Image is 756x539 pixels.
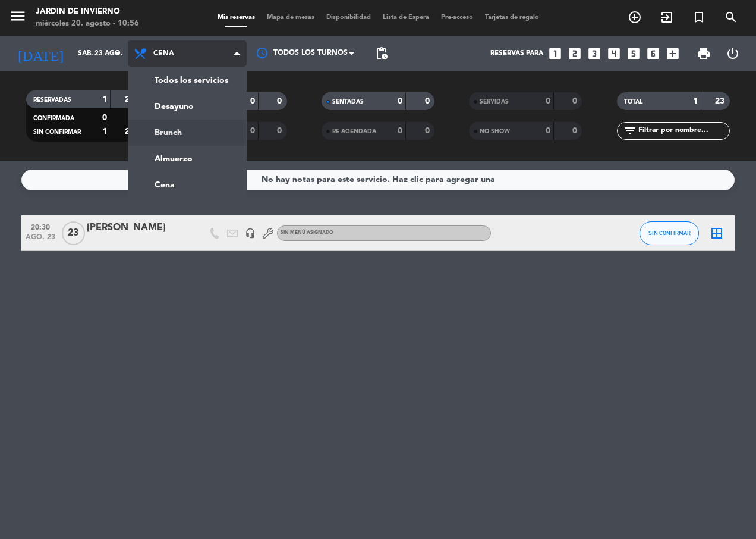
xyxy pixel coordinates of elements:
strong: 23 [715,97,727,105]
span: Pre-acceso [435,14,479,21]
i: add_circle_outline [628,10,642,24]
i: border_all [710,226,724,240]
i: arrow_drop_down [111,46,125,61]
span: 20:30 [26,220,55,233]
i: add_box [665,46,681,61]
strong: 0 [102,114,107,122]
span: Mis reservas [212,14,261,21]
i: menu [9,7,27,25]
strong: 0 [425,97,432,105]
i: turned_in_not [692,10,706,24]
strong: 0 [277,97,284,105]
a: Almuerzo [128,146,246,172]
span: SERVIDAS [480,99,509,105]
div: miércoles 20. agosto - 10:56 [36,18,139,30]
span: Mapa de mesas [261,14,320,21]
i: looks_4 [606,46,622,61]
i: looks_one [547,46,563,61]
span: SENTADAS [332,99,364,105]
i: looks_two [567,46,582,61]
i: looks_3 [587,46,602,61]
strong: 0 [277,127,284,135]
strong: 1 [102,127,107,136]
strong: 1 [102,95,107,104]
span: RE AGENDADA [332,129,376,134]
span: Tarjetas de regalo [479,14,545,21]
i: looks_5 [626,46,641,61]
strong: 23 [125,127,137,136]
input: Filtrar por nombre... [637,124,729,137]
i: search [724,10,738,24]
strong: 0 [250,97,255,105]
div: LOG OUT [718,36,747,71]
button: menu [9,7,27,29]
div: JARDIN DE INVIERNO [36,6,139,18]
span: pending_actions [374,46,389,61]
span: Reservas para [490,49,543,58]
i: headset_mic [245,228,256,239]
i: power_settings_new [726,46,740,61]
span: CONFIRMADA [33,115,74,121]
span: Cena [153,49,174,58]
a: Todos los servicios [128,67,246,93]
span: Lista de Espera [377,14,435,21]
span: ago. 23 [26,233,55,247]
span: NO SHOW [480,129,510,134]
strong: 0 [546,127,550,135]
i: [DATE] [9,40,72,67]
span: 23 [62,221,85,245]
i: exit_to_app [660,10,674,24]
span: SIN CONFIRMAR [33,129,81,135]
button: SIN CONFIRMAR [640,221,699,245]
strong: 0 [572,97,579,105]
span: RESERVADAS [33,97,71,103]
span: Disponibilidad [320,14,377,21]
a: Brunch [128,120,246,146]
i: filter_list [623,124,637,138]
strong: 23 [125,95,137,104]
strong: 0 [572,127,579,135]
strong: 0 [425,127,432,135]
span: Sin menú asignado [281,230,333,235]
span: SIN CONFIRMAR [648,230,691,236]
strong: 0 [250,127,255,135]
strong: 1 [693,97,698,105]
a: Desayuno [128,93,246,120]
strong: 0 [398,127,402,135]
div: No hay notas para este servicio. Haz clic para agregar una [262,173,495,187]
span: print [697,46,711,61]
a: Cena [128,172,246,198]
i: looks_6 [645,46,661,61]
div: [PERSON_NAME] [87,220,188,236]
span: TOTAL [624,99,642,105]
strong: 0 [398,97,402,105]
strong: 0 [546,97,550,105]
